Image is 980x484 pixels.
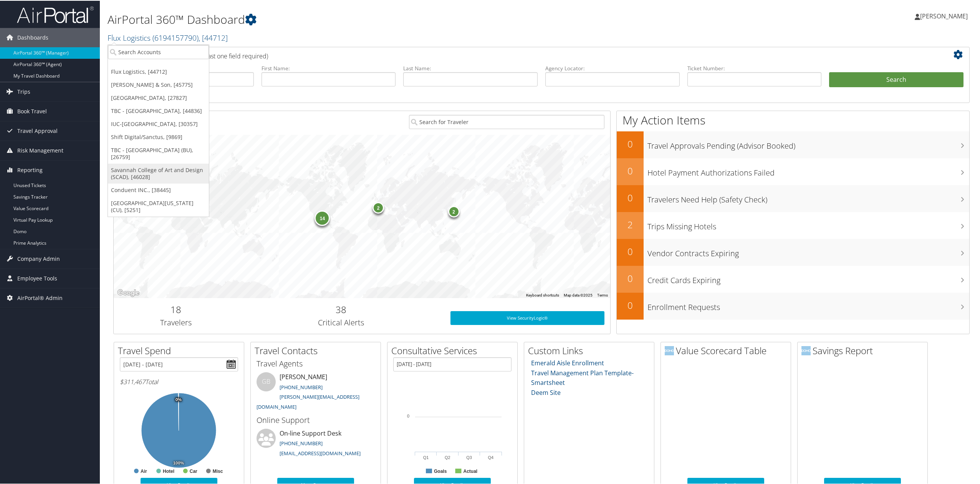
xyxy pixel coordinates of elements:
[647,190,969,204] h3: Travelers Need Help (Safety Check)
[108,196,209,216] a: [GEOGRAPHIC_DATA][US_STATE] (CU), [5251]
[108,163,209,183] a: Savannah College of Art and Design (SCAD), [46028]
[617,271,644,284] h2: 0
[243,317,439,327] h3: Critical Alerts
[257,358,375,368] h3: Travel Agents
[175,397,182,401] tspan: 0%
[617,191,644,204] h2: 0
[617,244,644,257] h2: 0
[647,217,969,231] h3: Trips Missing Hotels
[108,65,209,78] a: Flux Logistics, [44712]
[173,460,184,465] tspan: 100%
[315,210,330,225] div: 14
[403,64,538,71] label: Last Name:
[617,137,644,150] h2: 0
[564,292,593,297] span: Map data ©2025
[141,468,147,473] text: Air
[617,111,969,128] h1: My Action Items
[108,32,228,42] a: Flux Logistics
[531,388,561,396] a: Deem Site
[617,211,969,238] a: 2Trips Missing Hotels
[120,377,145,385] span: $311,467
[617,292,969,319] a: 0Enrollment Requests
[597,292,608,297] a: Terms (opens in new tab)
[108,11,686,27] h1: AirPortal 360™ Dashboard
[617,157,969,184] a: 0Hotel Payment Authorizations Failed
[118,343,244,356] h2: Travel Spend
[617,164,644,177] h2: 0
[829,71,963,87] button: Search
[253,371,379,413] li: [PERSON_NAME]
[617,265,969,292] a: 0Credit Cards Expiring
[617,217,644,230] h2: 2
[195,51,268,60] span: (at least one field required)
[116,287,141,297] a: Open this area in Google Maps (opens a new window)
[257,393,359,409] a: [PERSON_NAME][EMAIL_ADDRESS][DOMAIN_NAME]
[17,121,58,140] span: Travel Approval
[409,114,604,128] input: Search for Traveler
[545,64,680,71] label: Agency Locator:
[647,163,969,177] h3: Hotel Payment Authorizations Failed
[687,64,822,71] label: Ticket Number:
[528,343,654,356] h2: Custom Links
[119,48,892,61] h2: Airtinerary Lookup
[119,317,232,327] h3: Travelers
[17,27,48,46] span: Dashboards
[801,345,811,355] img: domo-logo.png
[920,11,968,20] span: [PERSON_NAME]
[108,183,209,196] a: Conduent INC., [38445]
[17,288,63,307] span: AirPortal® Admin
[243,302,439,315] h2: 38
[17,101,47,120] span: Book Travel
[163,468,174,473] text: Hotel
[116,287,141,297] img: Google
[617,298,644,311] h2: 0
[17,140,63,159] span: Risk Management
[17,160,43,179] span: Reporting
[665,345,674,355] img: domo-logo.png
[466,454,472,459] text: Q3
[17,249,60,268] span: Company Admin
[119,302,232,315] h2: 18
[801,343,927,356] h2: Savings Report
[647,270,969,285] h3: Credit Cards Expiring
[108,117,209,130] a: IUC-[GEOGRAPHIC_DATA], [30357]
[262,64,396,71] label: First Name:
[463,468,477,473] text: Actual
[647,136,969,151] h3: Travel Approvals Pending (Advisor Booked)
[257,414,375,425] h3: Online Support
[280,439,323,446] a: [PHONE_NUMBER]
[526,292,559,297] button: Keyboard shortcuts
[253,428,379,459] li: On-line Support Desk
[617,238,969,265] a: 0Vendor Contracts Expiring
[423,454,429,459] text: Q1
[391,343,517,356] h2: Consultative Services
[108,143,209,163] a: TBC - [GEOGRAPHIC_DATA] (BU), [26759]
[617,131,969,157] a: 0Travel Approvals Pending (Advisor Booked)
[531,368,634,386] a: Travel Management Plan Template- Smartsheet
[434,468,447,473] text: Goals
[17,5,94,23] img: airportal-logo.png
[450,310,604,324] a: View SecurityLogic®
[108,91,209,104] a: [GEOGRAPHIC_DATA], [27827]
[488,454,494,459] text: Q4
[665,343,791,356] h2: Value Scorecard Table
[531,358,604,366] a: Emerald Aisle Enrollment
[445,454,450,459] text: Q2
[199,32,228,42] span: , [ 44712 ]
[17,268,57,287] span: Employee Tools
[448,205,460,217] div: 2
[255,343,381,356] h2: Travel Contacts
[190,468,197,473] text: Car
[213,468,223,473] text: Misc
[108,78,209,91] a: [PERSON_NAME] & Son, [45775]
[257,371,276,391] div: GB
[280,449,361,456] a: [EMAIL_ADDRESS][DOMAIN_NAME]
[152,32,199,42] span: ( 6194157790 )
[617,184,969,211] a: 0Travelers Need Help (Safety Check)
[647,297,969,312] h3: Enrollment Requests
[407,413,409,418] tspan: 0
[108,44,209,58] input: Search Accounts
[372,201,384,213] div: 2
[120,377,238,385] h6: Total
[280,383,323,390] a: [PHONE_NUMBER]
